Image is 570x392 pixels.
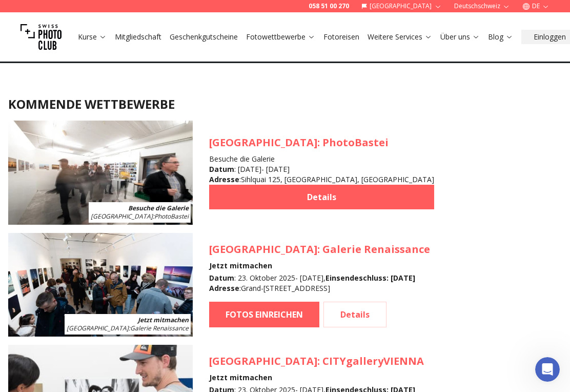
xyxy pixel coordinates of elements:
button: Fotoreisen [319,30,363,44]
span: : Galerie Renaissance [67,324,189,332]
b: Adresse [209,283,239,293]
div: : [DATE] - [DATE] : Sihlquai 125, [GEOGRAPHIC_DATA], [GEOGRAPHIC_DATA] [209,164,434,185]
a: Weitere Services [368,32,432,42]
img: SPC Photo Awards Zürich: Herbst 2025 [8,121,193,225]
img: Swiss photo club [21,16,62,57]
b: Adresse [209,174,239,184]
a: FOTOS EINREICHEN [209,302,319,327]
a: 058 51 00 270 [309,2,349,10]
b: Datum [209,273,234,283]
button: Über uns [436,30,484,44]
a: Fotoreisen [323,32,359,42]
span: [GEOGRAPHIC_DATA] [91,212,153,221]
iframe: Intercom live chat [535,357,560,382]
button: Geschenkgutscheine [166,30,242,44]
h4: Jetzt mitmachen [209,261,430,271]
button: Mitgliedschaft [111,30,166,44]
span: [GEOGRAPHIC_DATA] [209,242,317,256]
span: [GEOGRAPHIC_DATA] [209,135,317,149]
h4: Jetzt mitmachen [209,373,424,383]
h3: : CITYgalleryVIENNA [209,354,424,368]
span: [GEOGRAPHIC_DATA] [209,354,317,368]
a: Mitgliedschaft [115,32,161,42]
h3: : Galerie Renaissance [209,242,430,257]
button: Blog [484,30,517,44]
span: : PhotoBastei [91,212,189,221]
b: Besuche die Galerie [128,204,189,212]
h4: Besuche die Galerie [209,154,434,164]
img: SPC Photo Awards Geneva: October 2025 [8,233,193,337]
h2: KOMMENDE WETTBEWERBE [8,96,562,112]
a: Details [323,302,386,327]
a: Geschenkgutscheine [170,32,238,42]
a: Fotowettbewerbe [246,32,315,42]
div: : 23. Oktober 2025 - [DATE] , : Grand-[STREET_ADDRESS] [209,273,430,293]
b: Einsendeschluss : [DATE] [325,273,415,283]
a: Blog [488,32,513,42]
b: Jetzt mitmachen [138,316,189,324]
b: Datum [209,164,234,174]
a: Kurse [78,32,107,42]
span: [GEOGRAPHIC_DATA] [67,324,129,332]
button: Weitere Services [363,30,436,44]
h3: : PhotoBastei [209,135,434,150]
a: Über uns [440,32,480,42]
a: Details [209,185,434,209]
button: Kurse [74,30,111,44]
button: Fotowettbewerbe [242,30,319,44]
